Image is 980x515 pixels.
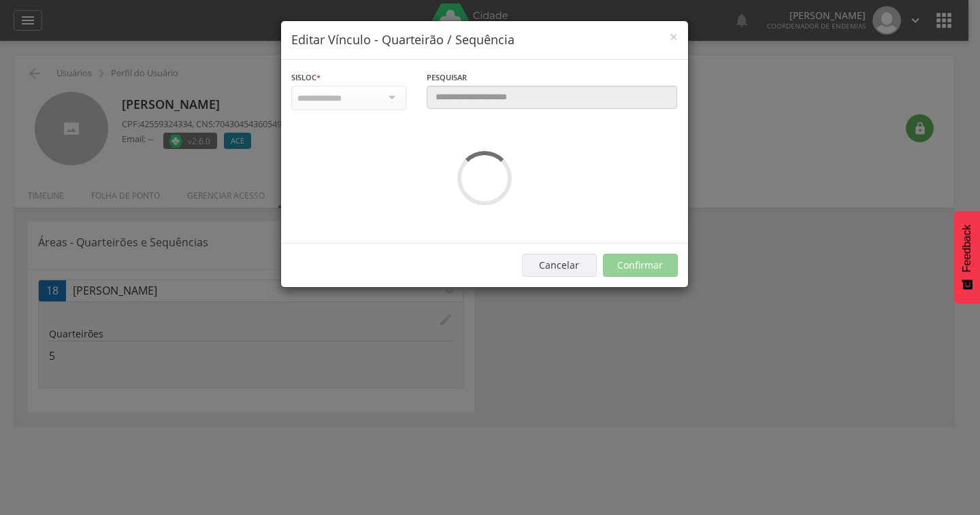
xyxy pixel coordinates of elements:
button: Confirmar [603,254,678,277]
h4: Editar Vínculo - Quarteirão / Sequência [291,31,678,49]
span: Sisloc [291,72,316,82]
button: Close [670,30,678,44]
span: × [670,27,678,46]
span: Feedback [961,225,973,272]
button: Feedback - Mostrar pesquisa [954,211,980,303]
span: Pesquisar [427,72,467,82]
button: Cancelar [522,254,597,277]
